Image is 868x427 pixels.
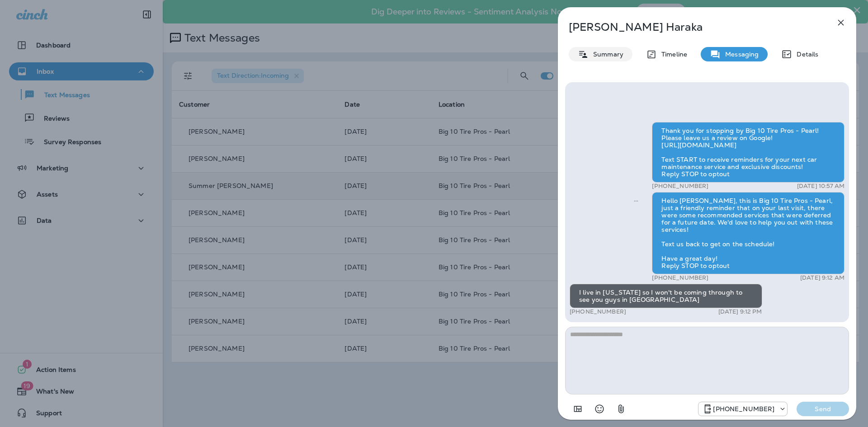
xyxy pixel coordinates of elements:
p: [DATE] 10:57 AM [797,183,844,190]
div: Hello [PERSON_NAME], this is Big 10 Tire Pros - Pearl, just a friendly reminder that on your last... [652,192,844,274]
p: Summary [589,51,623,58]
button: Select an emoji [590,400,609,418]
p: [DATE] 9:12 PM [718,308,762,315]
div: I live in [US_STATE] so I won't be coming through to see you guys in [GEOGRAPHIC_DATA] [570,284,762,308]
div: +1 (601) 647-4599 [698,404,787,414]
div: Thank you for stopping by Big 10 Tire Pros - Pearl! Please leave us a review on Google! [URL][DOM... [652,122,844,183]
p: [DATE] 9:12 AM [800,274,844,282]
p: [PHONE_NUMBER] [713,405,774,413]
button: Add in a premade template [569,400,587,418]
p: [PHONE_NUMBER] [652,183,708,190]
p: Messaging [721,51,759,58]
span: Sent [634,196,638,204]
p: [PERSON_NAME] Haraka [569,21,816,33]
p: [PHONE_NUMBER] [652,274,708,282]
p: [PHONE_NUMBER] [570,308,626,315]
p: Timeline [657,51,687,58]
p: Details [792,51,818,58]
